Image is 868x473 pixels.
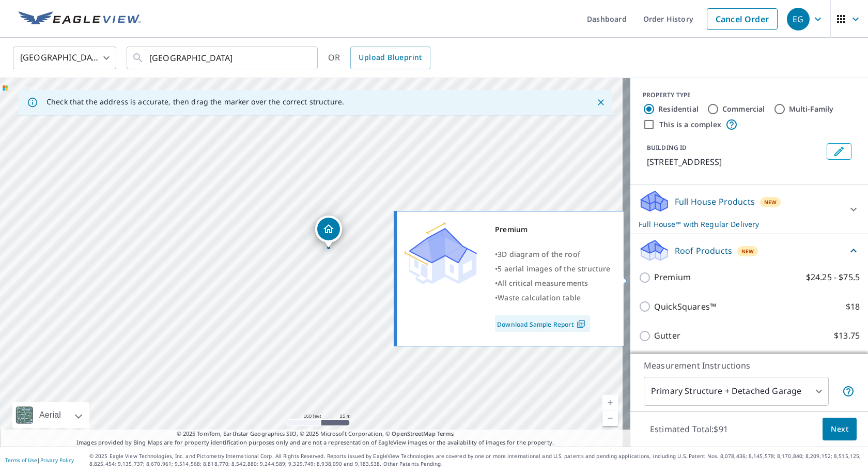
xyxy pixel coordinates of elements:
[5,457,74,463] p: |
[827,143,851,160] button: Edit building 1
[658,104,699,114] label: Residential
[495,315,590,332] a: Download Sample Report
[36,402,64,428] div: Aerial
[498,249,580,259] span: 3D diagram of the roof
[675,245,732,257] p: Roof Products
[659,119,721,130] label: This is a complex
[405,222,477,284] img: Premium
[350,47,430,69] a: Upload Blueprint
[707,8,778,30] a: Cancel Order
[359,51,422,64] span: Upload Blueprint
[741,247,754,255] span: New
[643,90,856,100] div: PROPERTY TYPE
[722,104,765,114] label: Commercial
[47,97,344,106] p: Check that the address is accurate, then drag the marker over the correct structure.
[495,222,611,237] div: Premium
[437,430,454,437] a: Terms
[328,47,430,69] div: OR
[644,359,855,372] p: Measurement Instructions
[675,195,755,208] p: Full House Products
[806,271,860,284] p: $24.25 - $75.5
[764,198,777,206] span: New
[89,452,863,468] p: © 2025 Eagle View Technologies, Inc. and Pictometry International Corp. All Rights Reserved. Repo...
[315,216,342,248] div: Dropped pin, building 1, Residential property, 1414 Mill St Laramie, WY 82072
[19,11,141,27] img: EV Logo
[834,329,860,342] p: $13.75
[642,418,736,440] p: Estimated Total: $91
[654,329,680,342] p: Gutter
[639,219,841,230] p: Full House™ with Regular Delivery
[40,456,74,464] a: Privacy Policy
[602,410,618,426] a: Current Level 18, Zoom Out
[495,291,611,305] div: •
[498,278,588,288] span: All critical measurements
[654,271,691,284] p: Premium
[495,262,611,276] div: •
[498,264,610,273] span: 5 aerial images of the structure
[13,43,116,72] div: [GEOGRAPHIC_DATA]
[647,143,687,152] p: BUILDING ID
[495,276,611,291] div: •
[831,423,848,436] span: Next
[594,96,608,109] button: Close
[647,156,823,168] p: [STREET_ADDRESS]
[392,430,435,437] a: OpenStreetMap
[574,319,588,329] img: Pdf Icon
[846,300,860,313] p: $18
[495,247,611,262] div: •
[177,430,454,438] span: © 2025 TomTom, Earthstar Geographics SIO, © 2025 Microsoft Corporation, ©
[823,418,857,441] button: Next
[498,293,581,302] span: Waste calculation table
[654,300,716,313] p: QuickSquares™
[5,456,37,464] a: Terms of Use
[602,395,618,410] a: Current Level 18, Zoom In
[149,43,297,72] input: Search by address or latitude-longitude
[12,402,89,428] div: Aerial
[639,189,860,230] div: Full House ProductsNewFull House™ with Regular Delivery
[787,8,810,30] div: EG
[644,377,829,406] div: Primary Structure + Detached Garage
[789,104,834,114] label: Multi-Family
[639,238,860,263] div: Roof ProductsNew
